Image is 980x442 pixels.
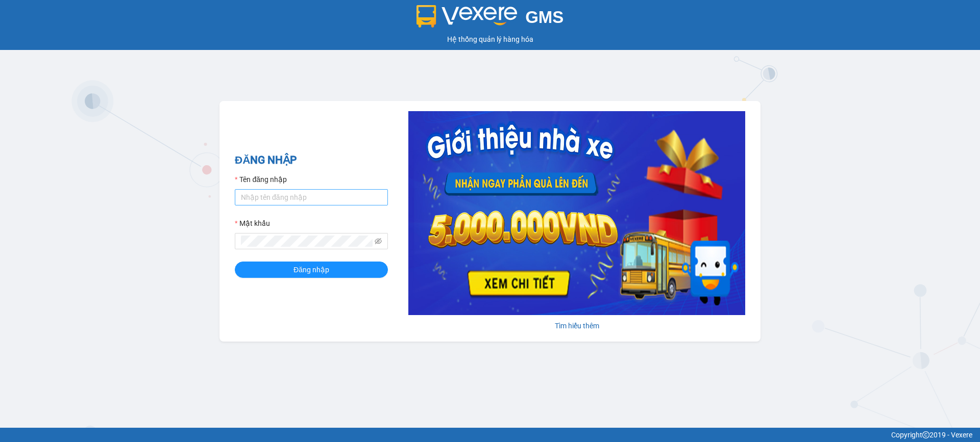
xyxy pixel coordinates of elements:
[235,262,388,278] button: Đăng nhập
[235,152,388,169] h2: ĐĂNG NHẬP
[416,15,564,23] a: GMS
[241,236,373,247] input: Mật khẩu
[235,174,287,185] label: Tên đăng nhập
[408,320,745,331] div: Tìm hiểu thêm
[235,218,270,229] label: Mật khẩu
[3,34,977,45] div: Hệ thống quản lý hàng hóa
[293,264,329,275] span: Đăng nhập
[8,429,972,440] div: Copyright 2019 - Vexere
[922,431,929,438] span: copyright
[375,238,382,245] span: eye-invisible
[525,8,563,27] span: GMS
[408,111,745,315] img: banner-0
[235,189,388,205] input: Tên đăng nhập
[416,5,518,28] img: logo 2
